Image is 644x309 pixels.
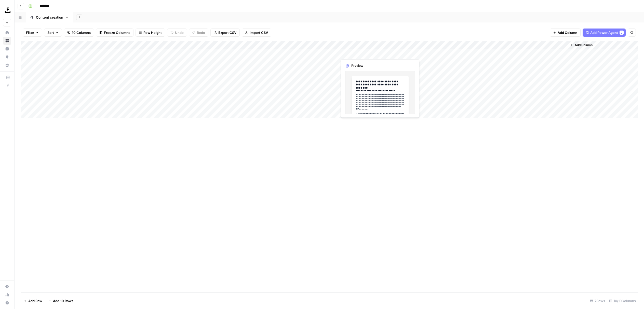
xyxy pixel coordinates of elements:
img: Foundation Inc. Logo [3,6,12,15]
span: Add Column [575,43,593,47]
span: Freeze Columns [104,30,130,35]
button: Add Column [568,42,595,48]
a: Home [3,29,11,37]
a: Usage [3,291,11,299]
div: 10/10 Columns [607,297,638,305]
button: Add 10 Rows [45,297,76,305]
span: Add 10 Rows [53,298,73,303]
a: Settings [3,283,11,291]
div: 2 [620,31,624,35]
button: 10 Columns [64,29,94,37]
span: Add Column [558,30,577,35]
button: Import CSV [242,29,271,37]
button: Add Power Agent2 [583,29,626,37]
button: Row Height [136,29,165,37]
span: Row Height [143,30,162,35]
a: Opportunities [3,53,11,61]
span: Export CSV [218,30,236,35]
span: 10 Columns [72,30,91,35]
button: Redo [189,29,208,37]
button: Undo [167,29,187,37]
span: Add Row [28,298,42,303]
span: Sort [47,30,54,35]
a: Content creation [26,12,73,22]
a: Your Data [3,61,11,69]
button: Help + Support [3,299,11,307]
span: Add Power Agent [590,30,618,35]
button: Freeze Columns [96,29,133,37]
button: Export CSV [210,29,240,37]
span: 2 [621,31,622,35]
button: Filter [23,29,42,37]
div: 7 Rows [588,297,607,305]
button: Add Column [550,29,581,37]
span: Redo [197,30,205,35]
span: Import CSV [250,30,268,35]
button: Workspace: Foundation Inc. [3,4,11,17]
span: Undo [175,30,184,35]
a: Insights [3,45,11,53]
span: Filter [26,30,34,35]
div: Content creation [36,15,63,20]
a: Browse [3,37,11,45]
button: Add Row [21,297,45,305]
button: Sort [44,29,62,37]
